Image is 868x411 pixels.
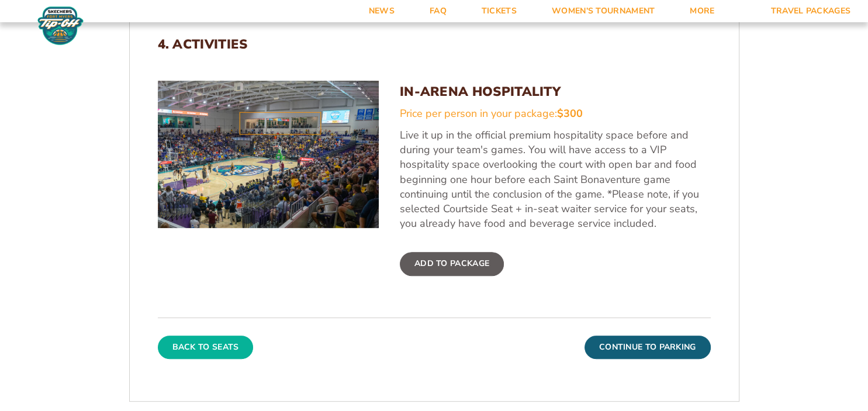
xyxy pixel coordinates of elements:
img: In-Arena Hospitality [158,81,379,228]
label: Add To Package [400,252,504,275]
span: $300 [557,106,583,120]
p: Live it up in the official premium hospitality space before and during your team's games. You wil... [400,128,711,231]
h2: 4. Activities [158,37,711,52]
button: Continue To Parking [585,336,711,359]
h3: In-Arena Hospitality [400,84,711,99]
img: Fort Myers Tip-Off [35,6,86,46]
button: Back To Seats [158,336,254,359]
div: Price per person in your package: [400,106,711,121]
